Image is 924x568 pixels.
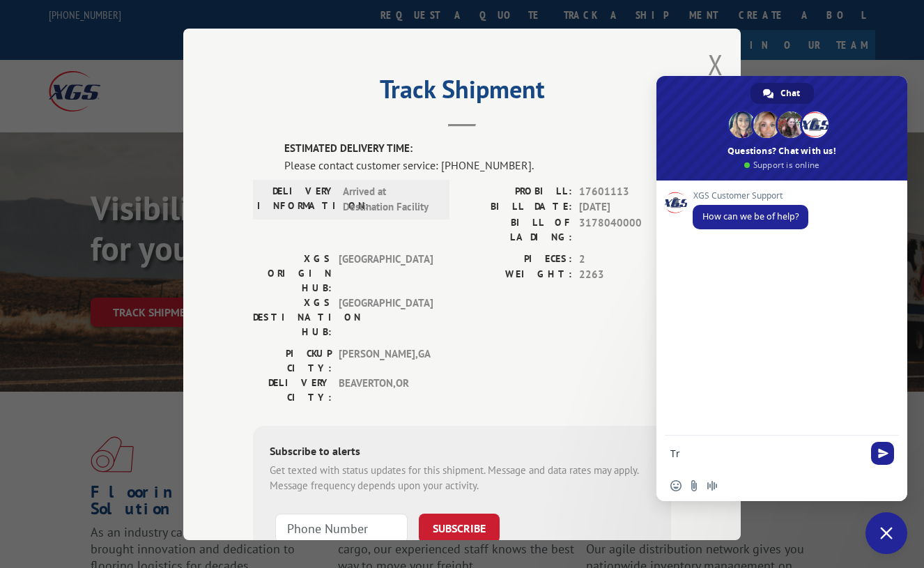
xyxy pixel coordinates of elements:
[688,480,700,491] span: Send a file
[702,210,799,222] span: How can we be of help?
[339,251,433,295] span: [GEOGRAPHIC_DATA]
[284,156,671,173] div: Please contact customer service: [PHONE_NUMBER].
[708,46,723,83] button: Close modal
[462,267,572,283] label: WEIGHT:
[253,346,332,375] label: PICKUP CITY:
[579,183,671,199] span: 17601113
[579,251,671,267] span: 2
[253,251,332,295] label: XGS ORIGIN HUB:
[750,83,814,104] div: Chat
[343,183,437,215] span: Arrived at Destination Facility
[275,513,408,542] input: Phone Number
[865,512,907,554] div: Close chat
[270,442,654,462] div: Subscribe to alerts
[253,79,671,106] h2: Track Shipment
[871,442,894,465] span: Send
[462,199,572,215] label: BILL DATE:
[579,215,671,244] span: 3178040000
[462,215,572,244] label: BILL OF LADING:
[670,480,682,491] span: Insert an emoji
[462,251,572,267] label: PIECES:
[707,480,718,491] span: Audio message
[253,295,332,339] label: XGS DESTINATION HUB:
[579,267,671,283] span: 2263
[253,375,332,404] label: DELIVERY CITY:
[339,346,433,375] span: [PERSON_NAME] , GA
[693,191,808,201] span: XGS Customer Support
[579,199,671,215] span: [DATE]
[419,513,500,542] button: SUBSCRIBE
[284,141,671,157] label: ESTIMATED DELIVERY TIME:
[339,375,433,404] span: BEAVERTON , OR
[339,295,433,339] span: [GEOGRAPHIC_DATA]
[257,183,336,215] label: DELIVERY INFORMATION:
[780,83,800,104] span: Chat
[670,447,863,460] textarea: Compose your message...
[462,183,572,199] label: PROBILL:
[270,462,654,493] div: Get texted with status updates for this shipment. Message and data rates may apply. Message frequ...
